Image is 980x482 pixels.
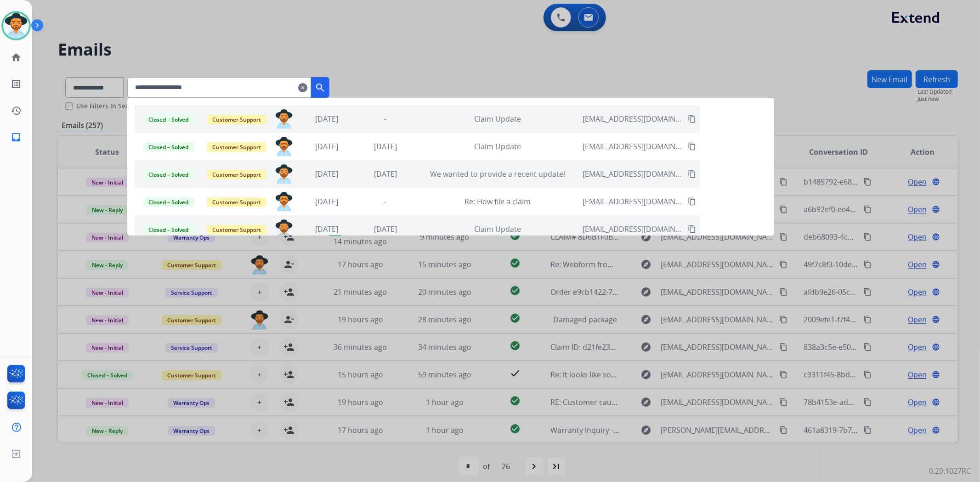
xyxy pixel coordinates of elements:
[688,225,696,233] mat-icon: content_copy
[583,168,683,179] span: [EMAIL_ADDRESS][DOMAIN_NAME]
[583,141,683,152] span: [EMAIL_ADDRESS][DOMAIN_NAME]
[274,164,294,184] img: agent-avatar
[11,78,22,90] mat-icon: list_alt
[315,224,338,234] span: [DATE]
[688,197,696,206] mat-icon: content_copy
[583,196,683,207] span: [EMAIL_ADDRESS][DOMAIN_NAME]
[11,52,22,63] mat-icon: home
[474,141,521,151] span: Claim Update
[207,142,266,152] span: Customer Support
[430,169,565,179] span: We wanted to provide a recent update!
[385,196,387,207] span: -
[688,142,696,151] mat-icon: content_copy
[929,465,971,476] p: 0.20.1027RC
[207,225,266,235] span: Customer Support
[374,169,397,179] span: [DATE]
[474,114,521,124] span: Claim Update
[143,170,194,179] span: Closed – Solved
[315,82,326,93] mat-icon: search
[583,224,683,235] span: [EMAIL_ADDRESS][DOMAIN_NAME]
[143,142,194,152] span: Closed – Solved
[688,115,696,123] mat-icon: content_copy
[474,224,521,234] span: Claim Update
[465,196,531,207] span: Re: How file a claim
[207,170,266,179] span: Customer Support
[374,224,397,234] span: [DATE]
[143,115,194,124] span: Closed – Solved
[274,109,294,129] img: agent-avatar
[583,113,683,124] span: [EMAIL_ADDRESS][DOMAIN_NAME]
[3,13,29,39] img: avatar
[274,219,294,239] img: agent-avatar
[688,170,696,178] mat-icon: content_copy
[207,115,266,124] span: Customer Support
[315,196,338,207] span: [DATE]
[315,169,338,179] span: [DATE]
[274,137,294,156] img: agent-avatar
[11,132,22,143] mat-icon: inbox
[207,197,266,207] span: Customer Support
[315,114,338,124] span: [DATE]
[374,141,397,151] span: [DATE]
[11,105,22,116] mat-icon: history
[315,141,338,151] span: [DATE]
[385,114,387,124] span: -
[298,82,307,93] mat-icon: clear
[143,197,194,207] span: Closed – Solved
[274,192,294,211] img: agent-avatar
[143,225,194,235] span: Closed – Solved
